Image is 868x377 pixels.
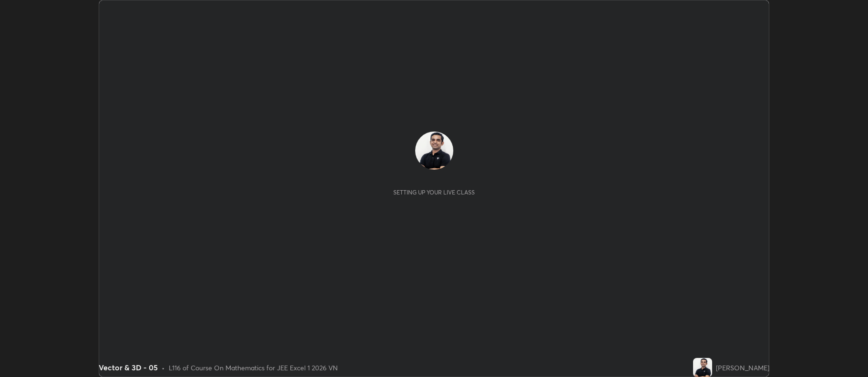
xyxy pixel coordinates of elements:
[393,189,475,196] div: Setting up your live class
[99,362,158,373] div: Vector & 3D - 05
[162,363,165,373] div: •
[716,363,769,373] div: [PERSON_NAME]
[169,363,338,373] div: L116 of Course On Mathematics for JEE Excel 1 2026 VN
[415,132,453,170] img: f8aae543885a491b8a905e74841c74d5.jpg
[693,358,712,377] img: f8aae543885a491b8a905e74841c74d5.jpg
